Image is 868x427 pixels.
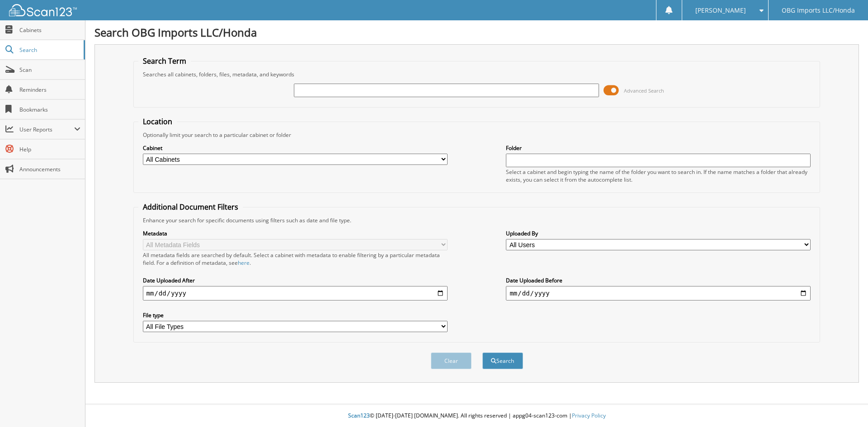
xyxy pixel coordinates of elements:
[19,165,80,173] span: Announcements
[348,412,370,419] span: Scan123
[695,8,746,13] span: [PERSON_NAME]
[506,168,811,183] div: Select a cabinet and begin typing the name of the folder you want to search in. If the name match...
[143,251,448,267] div: All metadata fields are searched by default. Select a cabinet with metadata to enable filtering b...
[624,87,664,94] span: Advanced Search
[138,56,191,66] legend: Search Term
[506,286,811,300] input: end
[143,286,448,300] input: start
[94,25,859,40] h1: Search OBG Imports LLC/Honda
[138,131,816,139] div: Optionally limit your search to a particular cabinet or folder
[482,352,523,369] button: Search
[506,230,811,237] label: Uploaded By
[19,46,79,54] span: Search
[572,412,606,419] a: Privacy Policy
[19,145,80,153] span: Help
[431,352,472,369] button: Clear
[85,405,868,427] div: © [DATE]-[DATE] [DOMAIN_NAME]. All rights reserved | appg04-scan123-com |
[238,259,250,267] a: here
[138,216,816,224] div: Enhance your search for specific documents using filters such as date and file type.
[143,230,448,237] label: Metadata
[143,144,448,152] label: Cabinet
[19,66,80,74] span: Scan
[19,86,80,94] span: Reminders
[143,277,448,284] label: Date Uploaded After
[138,117,177,127] legend: Location
[143,311,448,319] label: File type
[19,26,80,34] span: Cabinets
[823,384,868,427] iframe: Chat Widget
[138,70,816,78] div: Searches all cabinets, folders, files, metadata, and keywords
[19,126,74,133] span: User Reports
[19,106,80,113] span: Bookmarks
[9,4,77,16] img: scan123-logo-white.svg
[782,8,855,13] span: OBG Imports LLC/Honda
[506,277,811,284] label: Date Uploaded Before
[138,202,243,212] legend: Additional Document Filters
[506,144,811,152] label: Folder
